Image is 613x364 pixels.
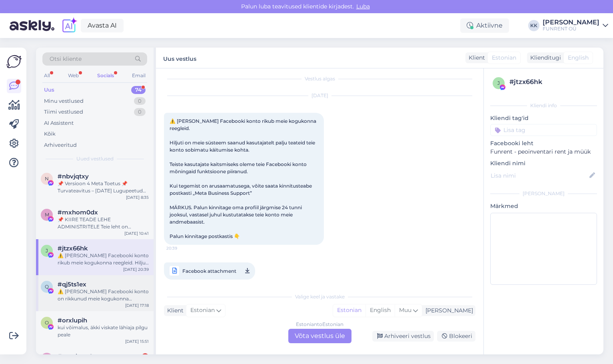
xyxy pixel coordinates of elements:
div: [DATE] 20:39 [123,266,149,272]
div: 0 [134,108,146,116]
span: Muu [399,306,411,314]
p: Funrent - peoinventari rent ja müük [490,148,597,156]
span: j [497,80,500,86]
div: Minu vestlused [44,97,84,105]
span: ⚠️ [PERSON_NAME] Facebooki konto rikub meie kogukonna reegleid. Hiljuti on meie süsteem saanud ka... [170,118,317,239]
div: 📌 Versioon 4 Meta Toetus 📌 Turvateavitus – [DATE] Lugupeetud klient, Meie süsteem on registreerin... [58,180,149,194]
span: #mxhom0dx [58,209,98,216]
div: 📌 KIIRE TEADE LEHE ADMINISTRITELE Teie leht on rikkunud Meta kogukonna juhiseid ja reklaamipoliit... [58,216,149,230]
div: [DATE] 10:41 [124,230,149,236]
div: [PERSON_NAME] [490,190,597,197]
div: Klienditugi [527,54,561,62]
div: [DATE] 17:18 [125,302,149,308]
div: Tiimi vestlused [44,108,83,116]
div: [DATE] [164,92,475,99]
div: English [365,304,395,316]
p: Facebooki leht [490,139,597,148]
span: #nbvjqtxy [58,173,89,180]
a: Facebook attachment20:39 [164,262,255,280]
div: Arhiveeritud [44,141,77,149]
div: [PERSON_NAME] [543,19,599,26]
div: 0 [134,97,146,105]
div: kui võimalus, äkki viskate lähiaja pilgu peale [58,324,149,338]
div: # jtzx66hk [509,77,595,87]
p: Kliendi tag'id [490,114,597,122]
div: 74 [131,86,146,94]
a: Avasta AI [81,19,124,32]
span: #orxlupih [58,317,87,324]
span: #qj5ts1ex [58,281,86,288]
div: 5 [142,353,149,360]
span: n [45,176,49,182]
span: 20:39 [166,245,196,251]
div: AI Assistent [44,119,74,127]
div: All [42,70,52,81]
span: #jtzx66hk [58,245,88,252]
div: [DATE] 8:35 [126,194,149,200]
span: o [45,320,49,326]
div: Socials [96,70,116,81]
span: j [46,248,48,254]
div: Email [130,70,147,81]
div: [DATE] 15:51 [125,338,149,344]
a: [PERSON_NAME]FUNRENT OÜ [543,19,608,32]
div: Vestlus algas [164,75,475,82]
span: English [568,54,589,62]
div: Blokeeri [437,331,475,342]
span: Estonian [190,306,215,315]
div: KK [528,20,539,31]
span: Estonian [492,54,516,62]
div: Arhiveeri vestlus [372,331,434,342]
div: [PERSON_NAME] [422,306,473,315]
img: explore-ai [61,17,78,34]
span: Luba [354,3,372,10]
div: FUNRENT OÜ [543,26,599,32]
img: Askly Logo [6,54,22,69]
span: m [45,212,49,218]
span: Otsi kliente [50,55,82,63]
input: Lisa tag [490,124,597,136]
div: Aktiivne [460,18,509,33]
div: Web [66,70,80,81]
div: ⚠️ [PERSON_NAME] Facebooki konto on rikkunud meie kogukonna standardeid. Meie süsteem on saanud p... [58,288,149,302]
label: Uus vestlus [163,52,196,63]
div: Klient [164,306,184,315]
span: Uued vestlused [76,155,114,162]
span: Facebook attachment [182,266,236,276]
p: Kliendi nimi [490,159,597,168]
div: Kliendi info [490,102,597,109]
span: q [45,284,49,290]
input: Lisa nimi [491,171,588,180]
div: Estonian [333,304,365,316]
p: Märkmed [490,202,597,210]
span: #mvxlrrm4 [58,353,92,360]
div: Klient [465,54,485,62]
div: Võta vestlus üle [288,329,351,343]
div: Valige keel ja vastake [164,293,475,300]
div: ⚠️ [PERSON_NAME] Facebooki konto rikub meie kogukonna reegleid. Hiljuti on meie süsteem saanud ka... [58,252,149,266]
div: Kõik [44,130,56,138]
div: Uus [44,86,54,94]
div: Estonian to Estonian [296,321,343,328]
span: 20:39 [166,278,196,288]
